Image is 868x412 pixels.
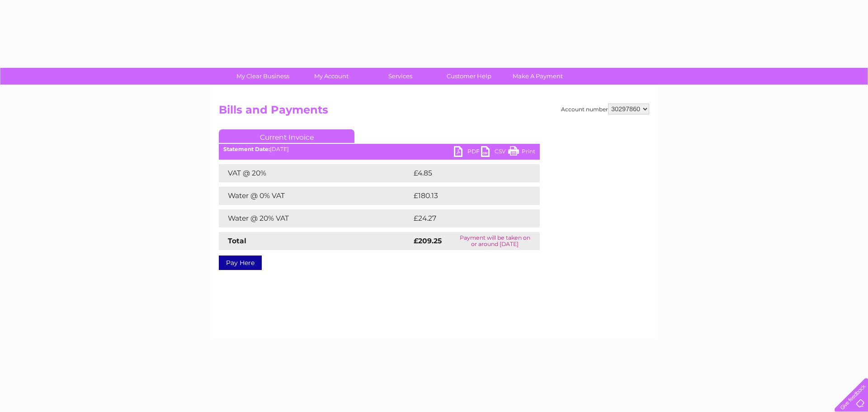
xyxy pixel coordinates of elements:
a: PDF [454,146,481,159]
div: [DATE] [219,146,540,152]
td: Water @ 20% VAT [219,209,411,227]
a: My Clear Business [226,68,300,85]
div: Account number [561,104,649,114]
a: Make A Payment [500,68,575,85]
a: Services [363,68,438,85]
a: Pay Here [219,256,262,270]
h2: Bills and Payments [219,104,649,121]
td: Payment will be taken on or around [DATE] [450,232,540,250]
a: Print [508,146,535,159]
td: £4.85 [411,164,519,182]
a: Customer Help [432,68,506,85]
a: CSV [481,146,508,159]
td: VAT @ 20% [219,164,411,182]
b: Statement Date: [223,146,270,152]
strong: £209.25 [414,237,442,245]
td: £180.13 [411,187,523,205]
strong: Total [228,237,246,245]
td: Water @ 0% VAT [219,187,411,205]
td: £24.27 [411,209,521,227]
a: Current Invoice [219,129,354,143]
a: My Account [294,68,369,85]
